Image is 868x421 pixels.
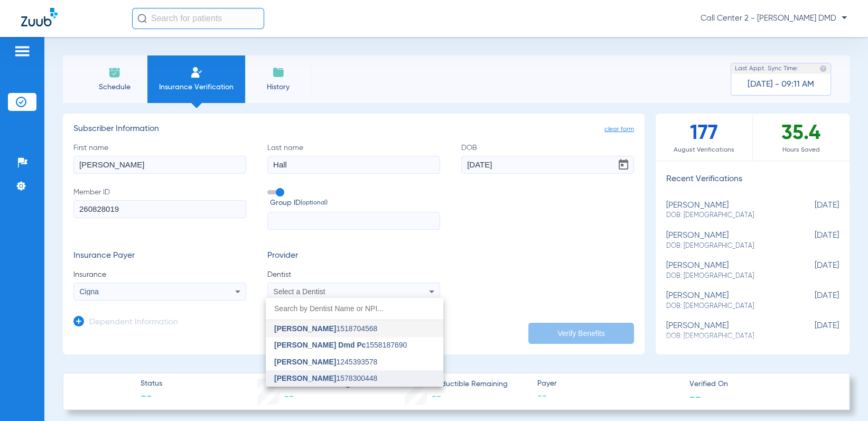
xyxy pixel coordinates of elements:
span: 1578300448 [274,375,377,382]
span: [PERSON_NAME] [274,374,336,382]
span: [PERSON_NAME] [274,358,336,366]
span: 1558187690 [274,341,407,349]
span: 1245393578 [274,358,377,366]
span: [PERSON_NAME] Dmd Pc [274,341,366,349]
iframe: Chat Widget [815,370,868,421]
span: 1518704568 [274,325,377,332]
input: dropdown search [266,298,443,320]
span: [PERSON_NAME] [274,324,336,333]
